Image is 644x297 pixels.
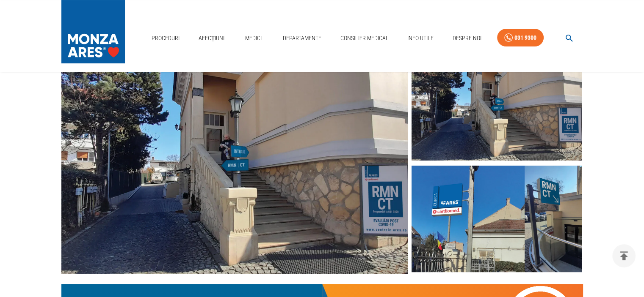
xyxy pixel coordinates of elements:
[61,54,408,274] img: Intrare Cardiomed Cluj din strada Republicii Nr. 17
[412,166,582,272] img: Signalistica stradala Cardiomed Cluj Republicii nr 17
[337,30,392,47] a: Consilier Medical
[412,54,582,161] img: Intrare Cardiomed Cluj din strada Republicii Nr. 17
[279,30,325,47] a: Departamente
[497,29,544,47] a: 031 9300
[195,30,228,47] a: Afecțiuni
[240,30,267,47] a: Medici
[148,30,183,47] a: Proceduri
[449,30,485,47] a: Despre Noi
[514,33,536,43] div: 031 9300
[404,30,437,47] a: Info Utile
[612,244,636,267] button: delete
